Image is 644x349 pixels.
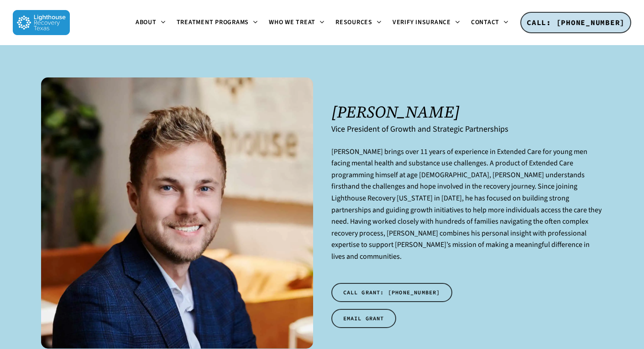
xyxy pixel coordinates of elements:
img: Lighthouse Recovery Texas [13,10,70,35]
h1: [PERSON_NAME] [331,103,603,121]
span: EMAIL GRANT [343,314,384,323]
a: Treatment Programs [171,19,264,26]
span: CALL GRANT: [PHONE_NUMBER] [343,288,440,297]
span: Resources [335,18,372,27]
a: CALL GRANT: [PHONE_NUMBER] [331,283,452,302]
a: Contact [466,19,514,26]
span: Treatment Programs [177,18,249,27]
span: Verify Insurance [393,18,451,27]
p: [PERSON_NAME] brings over 11 years of experience in Extended Care for young men facing mental hea... [331,146,603,274]
span: Who We Treat [269,18,315,27]
a: About [130,19,171,26]
a: EMAIL GRANT [331,309,396,328]
a: Who We Treat [263,19,330,26]
span: About [136,18,157,27]
h6: Vice President of Growth and Strategic Partnerships [331,124,603,134]
span: Contact [471,18,499,27]
a: Resources [330,19,387,26]
span: CALL: [PHONE_NUMBER] [527,18,625,27]
a: Verify Insurance [387,19,466,26]
a: CALL: [PHONE_NUMBER] [520,12,631,34]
